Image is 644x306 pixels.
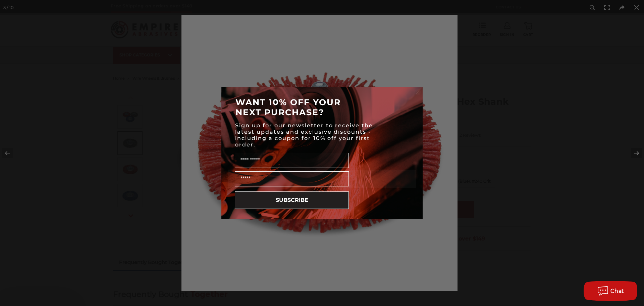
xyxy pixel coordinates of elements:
[235,97,341,117] span: WANT 10% OFF YOUR NEXT PURCHASE?
[235,171,349,186] input: Email
[584,281,637,301] button: Chat
[414,89,421,95] button: Close dialog
[235,191,349,209] button: SUBSCRIBE
[610,288,624,294] span: Chat
[235,122,373,148] span: Sign up for our newsletter to receive the latest updates and exclusive discounts - including a co...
